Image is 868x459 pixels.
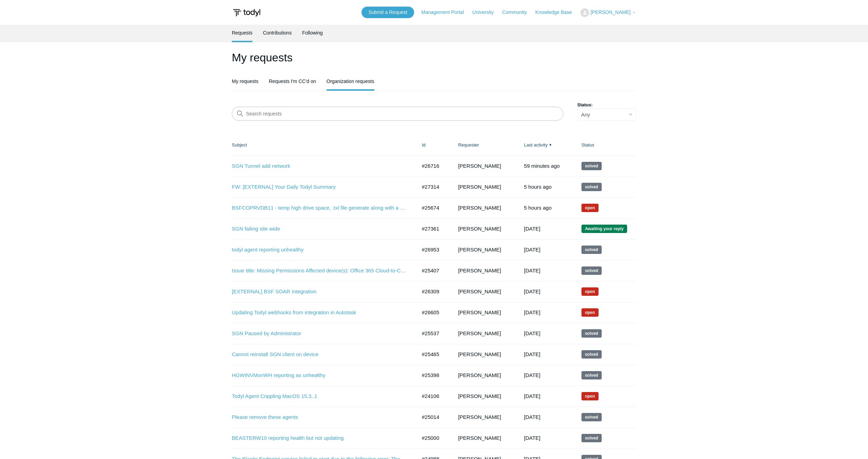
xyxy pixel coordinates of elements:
[535,9,579,16] a: Knowledge Base
[581,329,602,338] span: This request has been solved
[524,184,551,190] time: 08/13/2025, 13:59
[524,414,540,420] time: 06/22/2025, 17:02
[524,268,540,273] time: 07/23/2025, 13:02
[269,73,316,89] a: Requests I'm CC'd on
[415,428,451,449] td: #25000
[415,197,451,218] td: #25674
[415,260,451,281] td: #25407
[524,435,540,441] time: 06/10/2025, 19:02
[232,434,406,442] a: BEASTERW10 reporting health but not updating
[451,156,517,176] td: [PERSON_NAME]
[574,135,636,156] th: Status
[581,350,602,359] span: This request has been solved
[581,287,599,296] span: We are working on a response for you
[415,407,451,428] td: #25014
[451,344,517,365] td: [PERSON_NAME]
[524,393,540,399] time: 06/24/2025, 08:42
[415,239,451,260] td: #26953
[581,246,602,254] span: This request has been solved
[581,162,602,170] span: This request has been solved
[421,9,471,16] a: Management Portal
[451,260,517,281] td: [PERSON_NAME]
[232,288,406,296] a: [EXTERNAL] BSF SOAR Integration
[524,226,540,232] time: 08/12/2025, 16:51
[232,267,406,275] a: Issue title: Missing Permissions Affected device(s): Office 365 Cloud-to-Cloud - Client BSF
[524,205,551,211] time: 08/13/2025, 13:27
[232,49,636,66] h1: My requests
[524,351,540,357] time: 07/10/2025, 17:02
[581,183,602,191] span: This request has been solved
[451,302,517,323] td: [PERSON_NAME]
[232,413,406,421] a: Please remove these agents
[415,323,451,344] td: #25537
[451,323,517,344] td: [PERSON_NAME]
[524,288,540,294] time: 07/22/2025, 12:57
[591,9,631,15] span: [PERSON_NAME]
[327,73,374,89] a: Organization requests
[451,281,517,302] td: [PERSON_NAME]
[232,204,406,212] a: BSFCOPRVDB11 - temp high drive space, .txl file generate along with a qtsingleapp-SGNCon-377c-7-l...
[232,135,415,156] th: Subject
[263,25,292,41] a: Contributions
[581,413,602,421] span: This request has been solved
[581,225,627,233] span: We are waiting for you to respond
[415,344,451,365] td: #25465
[451,135,517,156] th: Requester
[451,176,517,197] td: [PERSON_NAME]
[232,330,406,338] a: SGN Paused by Administrator
[232,371,406,379] a: HGWINVMonWH reporting as unhealthy
[581,204,599,212] span: We are working on a response for you
[415,365,451,386] td: #25398
[581,434,602,442] span: This request has been solved
[232,309,406,317] a: Updating Todyl webhooks from integration in Autotask
[581,371,602,379] span: This request has been solved
[232,392,406,400] a: Todyl Agent Crippling MacOS 15.3..1
[415,176,451,197] td: #27314
[549,142,552,148] span: ▼
[451,239,517,260] td: [PERSON_NAME]
[415,281,451,302] td: #26309
[451,365,517,386] td: [PERSON_NAME]
[451,197,517,218] td: [PERSON_NAME]
[451,407,517,428] td: [PERSON_NAME]
[524,163,560,169] time: 08/13/2025, 18:02
[232,351,406,359] a: Cannot reinstall SGN client on device
[232,107,563,121] input: Search requests
[232,183,406,191] a: FW: [EXTERNAL] Your Daily Todyl Summary
[361,7,414,18] a: Submit a Request
[451,386,517,407] td: [PERSON_NAME]
[524,309,540,315] time: 07/22/2025, 11:47
[415,218,451,239] td: #27361
[472,9,501,16] a: University
[524,330,540,336] time: 07/14/2025, 15:02
[302,25,323,41] a: Following
[581,308,599,317] span: We are working on a response for you
[232,6,261,19] img: Todyl Support Center Help Center home page
[415,135,451,156] th: Id
[232,246,406,254] a: todyl agent reporting unhealthy
[232,225,406,233] a: SGN failing site wide
[581,266,602,275] span: This request has been solved
[502,9,534,16] a: Community
[580,8,636,17] button: [PERSON_NAME]
[415,386,451,407] td: #24106
[232,73,258,89] a: My requests
[581,392,599,400] span: We are working on a response for you
[415,156,451,176] td: #26716
[232,25,252,41] a: Requests
[524,142,548,148] a: Last activity▼
[451,428,517,449] td: [PERSON_NAME]
[577,101,636,108] label: Status:
[451,218,517,239] td: [PERSON_NAME]
[524,372,540,378] time: 07/01/2025, 16:02
[415,302,451,323] td: #26605
[524,247,540,253] time: 08/08/2025, 19:02
[232,162,406,170] a: SGN Tunnel add network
